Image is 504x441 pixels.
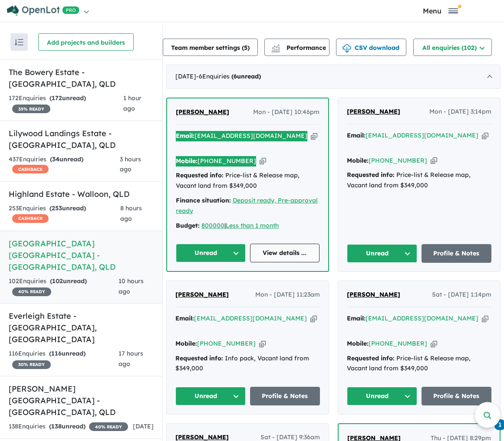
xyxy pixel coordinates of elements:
[9,276,119,297] div: 102 Enquir ies
[379,7,502,15] button: Toggle navigation
[38,33,134,51] button: Add projects and builders
[52,204,62,212] span: 253
[429,107,491,117] span: Mon - [DATE] 3:14pm
[50,155,83,163] strong: ( unread)
[347,340,369,347] strong: Mobile:
[9,188,154,200] h5: Highland Estate - Walloon , QLD
[9,93,123,114] div: 172 Enquir ies
[347,314,366,322] strong: Email:
[51,422,62,430] span: 138
[9,349,119,369] div: 116 Enquir ies
[175,354,223,362] strong: Requested info:
[49,94,86,102] strong: ( unread)
[166,65,501,89] div: [DATE]
[369,340,427,347] a: [PHONE_NUMBER]
[12,105,50,113] span: 35 % READY
[176,196,231,204] strong: Finance situation:
[273,44,326,52] span: Performance
[347,291,400,298] span: [PERSON_NAME]
[259,339,266,348] button: Copy
[226,222,279,229] a: Less than 1 month
[343,44,351,53] img: download icon
[347,107,400,117] a: [PERSON_NAME]
[234,72,237,80] span: 6
[347,108,400,115] span: [PERSON_NAME]
[175,291,229,298] span: [PERSON_NAME]
[49,422,86,430] strong: ( unread)
[198,157,256,165] a: [PHONE_NUMBER]
[176,107,229,118] a: [PERSON_NAME]
[176,132,194,140] strong: Email:
[347,290,400,300] a: [PERSON_NAME]
[12,214,49,223] span: CASHBACK
[347,353,491,374] div: Price-list & Release map, Vacant land from $349,000
[176,244,246,262] button: Unread
[197,340,256,347] a: [PHONE_NUMBER]
[12,360,51,369] span: 30 % READY
[311,131,317,140] button: Copy
[369,157,427,164] a: [PHONE_NUMBER]
[347,157,369,164] strong: Mobile:
[9,310,154,345] h5: Everleigh Estate - [GEOGRAPHIC_DATA] , [GEOGRAPHIC_DATA]
[49,350,86,357] strong: ( unread)
[231,72,261,80] strong: ( unread)
[119,277,144,295] span: 10 hours ago
[9,154,120,175] div: 437 Enquir ies
[52,155,59,163] span: 34
[431,339,437,348] button: Copy
[12,287,51,296] span: 40 % READY
[89,422,128,431] span: 40 % READY
[50,277,87,285] strong: ( unread)
[52,94,62,102] span: 172
[176,171,224,179] strong: Requested info:
[250,244,320,262] a: View details ...
[366,131,478,139] a: [EMAIL_ADDRESS][DOMAIN_NAME]
[482,131,488,140] button: Copy
[336,39,406,56] button: CSV download
[194,314,307,322] a: [EMAIL_ADDRESS][DOMAIN_NAME]
[422,387,492,405] a: Profile & Notes
[9,238,154,273] h5: [GEOGRAPHIC_DATA] [GEOGRAPHIC_DATA] - [GEOGRAPHIC_DATA] , QLD
[176,196,318,215] a: Deposit ready, Pre-approval ready
[347,170,491,191] div: Price-list & Release map, Vacant land from $349,000
[347,354,395,362] strong: Requested info:
[120,155,141,173] span: 3 hours ago
[176,222,200,229] strong: Budget:
[175,353,320,374] div: Info pack, Vacant land from $349,000
[51,350,62,357] span: 116
[175,314,194,322] strong: Email:
[9,66,154,90] h5: The Bowery Estate - [GEOGRAPHIC_DATA] , QLD
[7,5,79,16] img: Openlot PRO Logo White
[9,127,154,151] h5: Lilywood Landings Estate - [GEOGRAPHIC_DATA] , QLD
[366,314,478,322] a: [EMAIL_ADDRESS][DOMAIN_NAME]
[123,94,142,112] span: 1 hour ago
[272,44,280,49] img: line-chart.svg
[271,47,280,52] img: bar-chart.svg
[432,290,491,300] span: Sat - [DATE] 1:14pm
[347,171,395,179] strong: Requested info:
[244,44,247,52] span: 5
[347,131,366,139] strong: Email:
[119,350,143,368] span: 17 hours ago
[9,383,154,418] h5: [PERSON_NAME][GEOGRAPHIC_DATA] - [GEOGRAPHIC_DATA] , QLD
[422,244,492,263] a: Profile & Notes
[52,277,63,285] span: 102
[12,165,49,173] span: CASHBACK
[9,421,128,432] div: 138 Enquir ies
[49,204,86,212] strong: ( unread)
[176,221,320,231] div: |
[194,132,307,140] a: [EMAIL_ADDRESS][DOMAIN_NAME]
[176,157,198,165] strong: Mobile:
[347,387,417,405] button: Unread
[413,39,492,56] button: All enquiries (102)
[201,222,224,229] a: 800000
[175,387,246,405] button: Unread
[482,314,488,323] button: Copy
[347,244,417,263] button: Unread
[163,39,258,56] button: Team member settings (5)
[176,170,320,191] div: Price-list & Release map, Vacant land from $349,000
[253,107,320,118] span: Mon - [DATE] 10:46pm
